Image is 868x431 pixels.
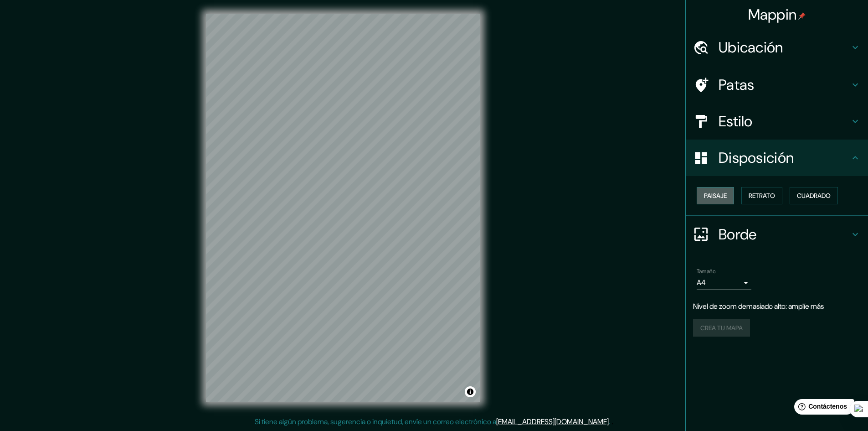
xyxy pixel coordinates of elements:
div: Disposición [686,140,868,176]
button: Retrato [741,187,782,204]
font: Patas [719,75,755,94]
div: Borde [686,216,868,253]
font: Retrato [749,192,775,200]
font: . [611,416,613,426]
font: Borde [719,225,757,244]
font: Cuadrado [797,192,831,200]
iframe: Lanzador de widgets de ayuda [787,395,858,421]
div: Ubicación [686,29,868,66]
font: Ubicación [719,38,783,57]
div: A4 [697,275,751,290]
font: A4 [697,278,706,287]
a: [EMAIL_ADDRESS][DOMAIN_NAME] [496,417,609,426]
font: Si tiene algún problema, sugerencia o inquietud, envíe un correo electrónico a [255,417,496,426]
font: Mappin [748,5,797,24]
div: Estilo [686,103,868,140]
font: Estilo [719,112,753,131]
font: . [609,417,610,426]
font: Paisaje [704,192,727,200]
button: Activar o desactivar atribución [465,386,476,397]
img: pin-icon.png [798,12,806,20]
button: Paisaje [697,187,734,204]
canvas: Mapa [206,14,480,402]
font: Tamaño [697,268,715,275]
font: Disposición [719,148,794,167]
font: . [610,416,611,426]
font: Nivel de zoom demasiado alto: amplíe más [693,301,824,311]
div: Patas [686,67,868,103]
button: Cuadrado [790,187,838,204]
